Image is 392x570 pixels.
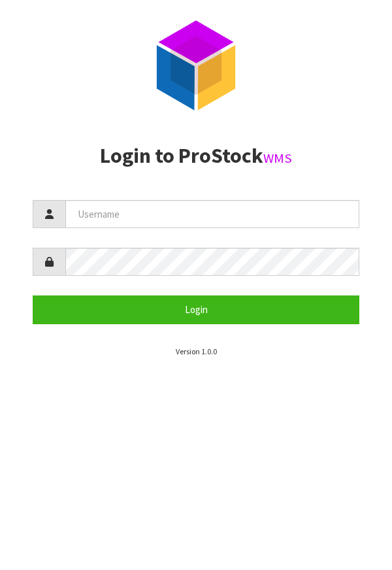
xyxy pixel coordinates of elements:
button: Login [33,295,359,324]
small: Version 1.0.0 [176,346,217,356]
img: ProStock Cube [147,16,245,114]
small: WMS [263,150,292,167]
input: Username [65,200,359,228]
h2: Login to ProStock [33,144,359,167]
